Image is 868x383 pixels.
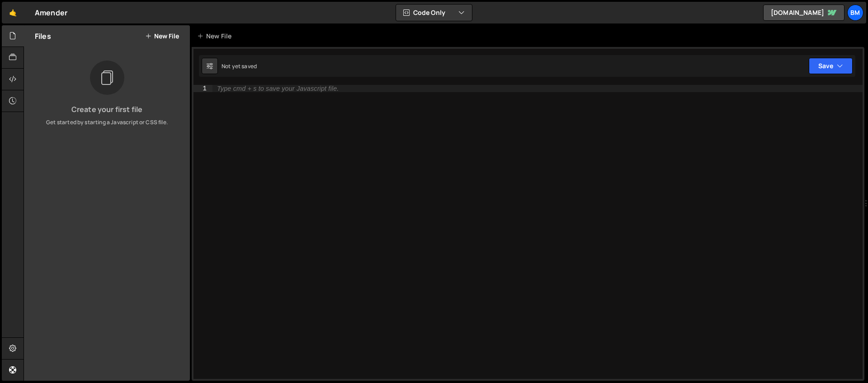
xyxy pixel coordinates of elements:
p: Get started by starting a Javascript or CSS file. [31,118,183,126]
a: bm [847,5,863,21]
h2: Files [35,31,51,41]
div: New File [197,32,235,41]
button: Save [809,58,853,74]
h3: Create your first file [31,106,183,113]
a: [DOMAIN_NAME] [763,5,844,21]
a: 🤙 [2,2,24,23]
button: New File [145,33,179,40]
button: Code Only [396,5,472,21]
div: Amender [35,7,67,18]
div: 1 [193,85,212,92]
div: Not yet saved [222,62,257,70]
div: Type cmd + s to save your Javascript file. [217,85,339,92]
